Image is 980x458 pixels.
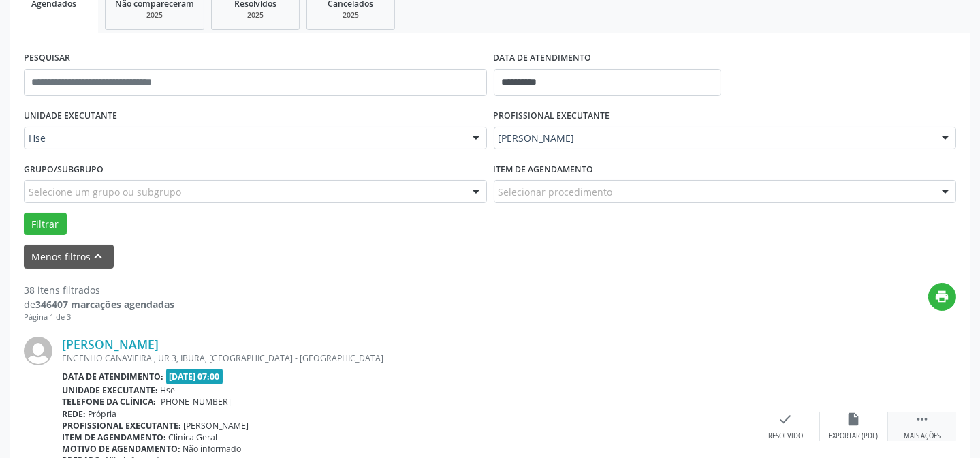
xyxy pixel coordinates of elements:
b: Profissional executante: [62,420,181,431]
div: ENGENHO CANAVIEIRA , UR 3, IBURA, [GEOGRAPHIC_DATA] - [GEOGRAPHIC_DATA] [62,352,752,364]
b: Rede: [62,408,86,420]
span: [DATE] 07:00 [166,369,223,384]
span: Hse [29,132,459,145]
i:  [915,412,930,427]
strong: 346407 marcações agendadas [35,298,174,311]
label: DATA DE ATENDIMENTO [494,48,592,69]
span: Selecione um grupo ou subgrupo [29,185,181,199]
b: Telefone da clínica: [62,396,156,408]
button: Filtrar [24,213,67,236]
div: Exportar (PDF) [829,431,879,441]
span: [PERSON_NAME] [499,132,929,145]
span: Não informado [183,443,242,455]
span: [PHONE_NUMBER] [159,396,232,408]
b: Data de atendimento: [62,371,163,382]
div: de [24,297,174,311]
i: print [935,289,950,304]
label: PESQUISAR [24,48,70,69]
i: check [778,412,793,427]
button: print [928,283,956,311]
label: UNIDADE EXECUTANTE [24,106,117,127]
span: Selecionar procedimento [499,185,613,199]
i: insert_drive_file [847,412,862,427]
div: Página 1 de 3 [24,311,174,323]
span: Hse [161,384,176,396]
label: Grupo/Subgrupo [24,159,104,180]
span: Clinica Geral [169,431,218,443]
div: Resolvido [768,431,803,441]
b: Item de agendamento: [62,431,166,443]
div: 38 itens filtrados [24,283,174,297]
a: [PERSON_NAME] [62,337,159,352]
button: Menos filtroskeyboard_arrow_up [24,245,114,269]
label: PROFISSIONAL EXECUTANTE [494,106,610,127]
div: 2025 [317,10,385,20]
div: 2025 [115,10,194,20]
b: Unidade executante: [62,384,158,396]
i: keyboard_arrow_up [91,249,106,264]
div: Mais ações [904,431,941,441]
b: Motivo de agendamento: [62,443,180,455]
label: Item de agendamento [494,159,594,180]
span: [PERSON_NAME] [184,420,249,431]
img: img [24,337,52,365]
span: Própria [89,408,117,420]
div: 2025 [221,10,289,20]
